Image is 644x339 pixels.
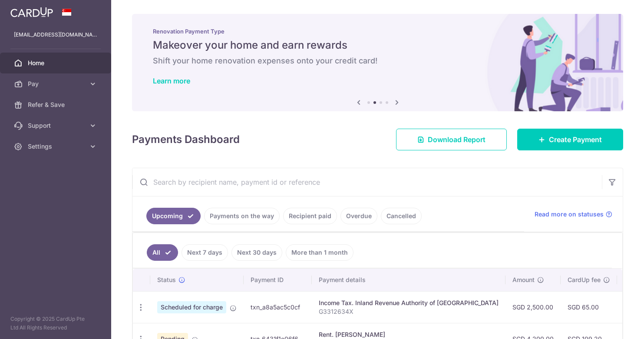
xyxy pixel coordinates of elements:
[157,301,226,313] span: Scheduled for charge
[319,330,499,339] div: Rent. [PERSON_NAME]
[28,100,85,109] span: Refer & Save
[286,244,353,261] a: More than 1 month
[132,168,602,196] input: Search by recipient name, payment id or reference
[505,291,561,323] td: SGD 2,500.00
[588,313,635,335] iframe: Opens a widget where you can find more information
[340,208,377,224] a: Overdue
[147,244,178,261] a: All
[319,299,499,307] div: Income Tax. Inland Revenue Authority of [GEOGRAPHIC_DATA]
[132,14,623,111] img: Renovation banner
[396,129,507,150] a: Download Report
[381,208,422,224] a: Cancelled
[153,38,602,52] h5: Makeover your home and earn rewards
[319,307,499,316] p: G3312634X
[204,208,280,224] a: Payments on the way
[549,134,602,145] span: Create Payment
[14,30,97,39] p: [EMAIL_ADDRESS][DOMAIN_NAME]
[146,208,201,224] a: Upcoming
[512,276,535,284] span: Amount
[153,76,190,85] a: Learn more
[312,269,505,291] th: Payment details
[153,28,602,35] p: Renovation Payment Type
[535,210,612,219] a: Read more on statuses
[28,80,85,88] span: Pay
[132,132,240,147] h4: Payments Dashboard
[428,134,485,145] span: Download Report
[28,59,85,67] span: Home
[244,269,312,291] th: Payment ID
[561,291,617,323] td: SGD 65.00
[10,7,53,17] img: CardUp
[28,121,85,130] span: Support
[28,142,85,151] span: Settings
[283,208,337,224] a: Recipient paid
[153,56,602,66] h6: Shift your home renovation expenses onto your credit card!
[535,210,604,219] span: Read more on statuses
[182,244,228,261] a: Next 7 days
[517,129,623,150] a: Create Payment
[157,276,176,284] span: Status
[231,244,282,261] a: Next 30 days
[568,276,601,284] span: CardUp fee
[244,291,312,323] td: txn_a8a5ac5c0cf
